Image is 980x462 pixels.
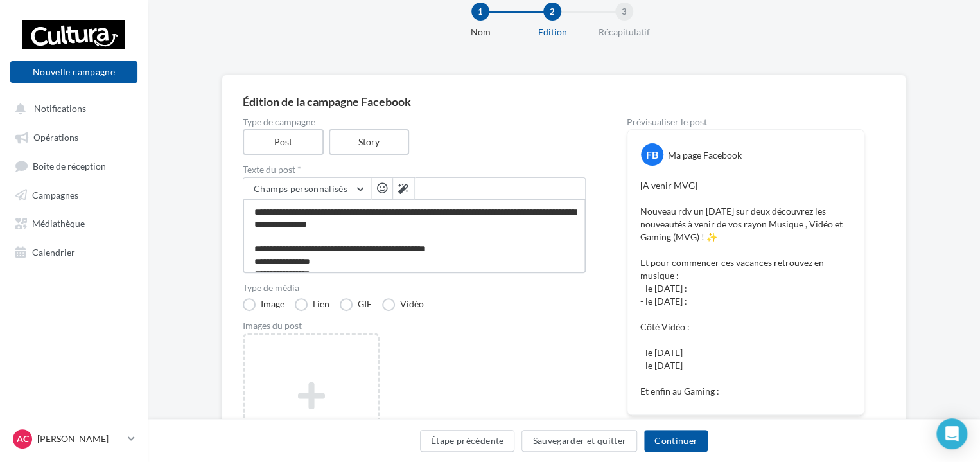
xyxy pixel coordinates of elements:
[243,178,371,200] button: Champs personnalisés
[439,26,521,39] div: Nom
[8,211,140,234] a: Médiathèque
[640,179,851,398] p: [A venir MVG] Nouveau rdv un [DATE] sur deux découvrez les nouveautés à venir de vos rayon Musiqu...
[627,118,864,127] div: Prévisualiser le post
[10,61,137,83] button: Nouvelle campagne
[254,183,347,194] span: Champs personnalisés
[382,298,424,311] label: Vidéo
[32,218,85,229] span: Médiathèque
[37,432,123,445] p: [PERSON_NAME]
[10,427,137,451] a: AC [PERSON_NAME]
[33,160,106,171] span: Boîte de réception
[8,240,140,263] a: Calendrier
[329,129,410,155] label: Story
[543,3,561,21] div: 2
[936,418,967,449] div: Open Intercom Messenger
[583,26,665,39] div: Récapitulatif
[243,321,586,330] div: Images du post
[243,283,586,292] label: Type de média
[471,3,489,21] div: 1
[627,415,864,432] div: La prévisualisation est non-contractuelle
[644,430,708,452] button: Continuer
[668,149,742,162] div: Ma page Facebook
[243,165,586,174] label: Texte du post *
[243,129,324,155] label: Post
[243,298,284,311] label: Image
[32,189,78,200] span: Campagnes
[17,432,29,445] span: AC
[8,96,135,120] button: Notifications
[340,298,372,311] label: GIF
[420,430,515,452] button: Étape précédente
[615,3,633,21] div: 3
[243,96,885,107] div: Édition de la campagne Facebook
[8,182,140,206] a: Campagnes
[243,118,586,127] label: Type de campagne
[511,26,593,39] div: Edition
[34,103,86,114] span: Notifications
[32,246,75,257] span: Calendrier
[33,132,78,143] span: Opérations
[641,143,663,166] div: FB
[521,430,637,452] button: Sauvegarder et quitter
[8,125,140,148] a: Opérations
[8,154,140,177] a: Boîte de réception
[295,298,329,311] label: Lien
